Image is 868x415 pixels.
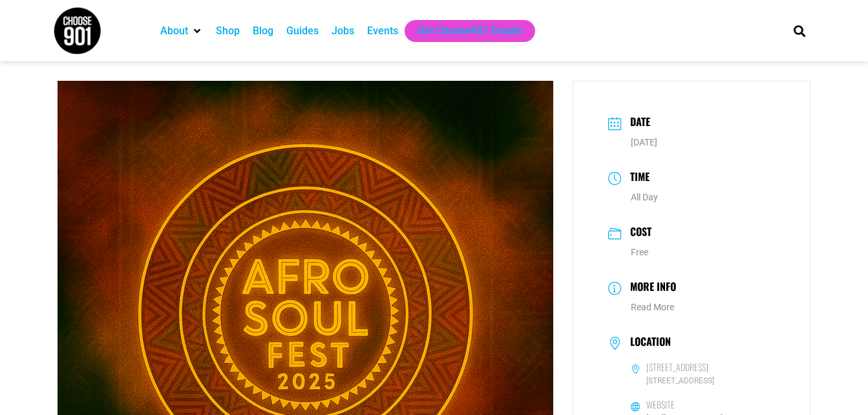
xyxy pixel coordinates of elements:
[154,20,209,42] div: About
[631,137,657,147] span: [DATE]
[624,114,650,133] h3: Date
[624,335,671,351] h3: Location
[216,23,240,39] a: Shop
[367,23,398,39] a: Events
[789,20,810,41] div: Search
[624,224,651,242] h3: Cost
[631,375,776,387] span: [STREET_ADDRESS]
[253,23,273,39] a: Blog
[646,399,675,410] h6: Website
[160,23,188,39] a: About
[624,279,676,297] h3: More Info
[154,20,772,42] nav: Main nav
[286,23,319,39] a: Guides
[608,246,776,259] dd: Free
[631,302,674,312] a: Read More
[624,169,650,187] h3: Time
[631,192,658,202] abbr: All Day
[418,23,522,39] a: Get Choose901 Emails
[332,23,354,39] a: Jobs
[646,361,708,373] h6: [STREET_ADDRESS]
